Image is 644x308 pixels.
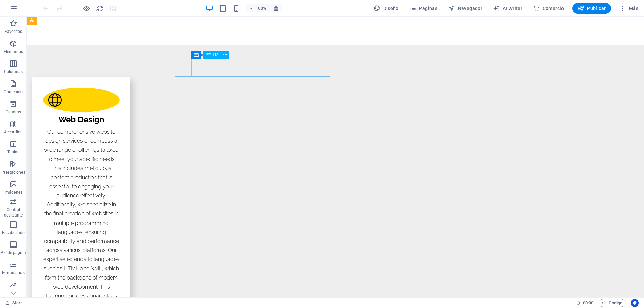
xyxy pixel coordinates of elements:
[4,69,23,74] p: Columnas
[1,250,26,255] p: Pie de página
[616,3,641,14] button: Más
[583,299,593,307] span: 00 00
[588,300,589,305] span: :
[533,5,564,12] span: Comercio
[7,149,20,155] p: Tablas
[213,53,218,57] span: H3
[619,5,638,12] span: Más
[4,190,22,195] p: Imágenes
[2,270,24,275] p: Formularios
[96,5,104,12] i: Volver a cargar página
[4,129,23,135] p: Accordion
[407,3,440,14] button: Páginas
[82,4,90,12] button: Haz clic para salir del modo de previsualización y seguir editando
[578,5,606,12] span: Publicar
[374,5,399,12] span: Diseño
[4,89,23,95] p: Contenido
[2,230,25,235] p: Encabezado
[256,4,266,12] h6: 100%
[599,299,625,307] button: Código
[445,3,485,14] button: Navegador
[4,49,23,54] p: Elementos
[448,5,482,12] span: Navegador
[5,29,22,34] p: Favoritos
[576,299,594,307] h6: Tiempo de la sesión
[490,3,525,14] button: AI Writer
[273,5,279,11] i: Al redimensionar, ajustar el nivel de zoom automáticamente para ajustarse al dispositivo elegido.
[602,299,622,307] span: Código
[572,3,611,14] button: Publicar
[246,4,269,12] button: 100%
[530,3,567,14] button: Comercio
[371,3,401,14] button: Diseño
[631,299,639,307] button: Usercentrics
[493,5,522,12] span: AI Writer
[5,299,22,307] a: Haz clic para cancelar la selección y doble clic para abrir páginas
[1,170,25,175] p: Prestaciones
[96,4,104,12] button: reload
[6,109,21,115] p: Cuadros
[410,5,437,12] span: Páginas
